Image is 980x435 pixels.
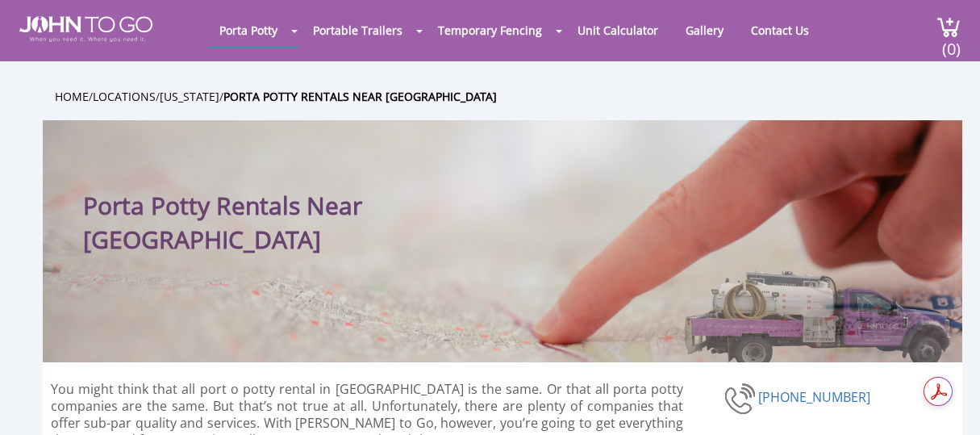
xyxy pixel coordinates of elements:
span: (0) [941,25,961,60]
a: Temporary Fencing [426,15,554,46]
img: JOHN to go [19,16,152,42]
a: [PHONE_NUMBER] [758,387,870,405]
img: phone-number [724,381,758,416]
a: Porta Potty [207,15,290,46]
img: Truck [672,265,954,362]
a: Home [55,89,89,104]
a: Porta Potty Rentals Near [GEOGRAPHIC_DATA] [223,89,497,104]
a: Gallery [673,15,736,46]
a: [US_STATE] [160,89,219,104]
a: Contact Us [739,15,821,46]
a: Locations [93,89,156,104]
img: cart a [936,16,961,38]
h1: Porta Potty Rentals Near [GEOGRAPHIC_DATA] [83,153,603,257]
ul: / / / [55,87,974,106]
a: Portable Trailers [301,15,415,46]
a: Unit Calculator [565,15,670,46]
